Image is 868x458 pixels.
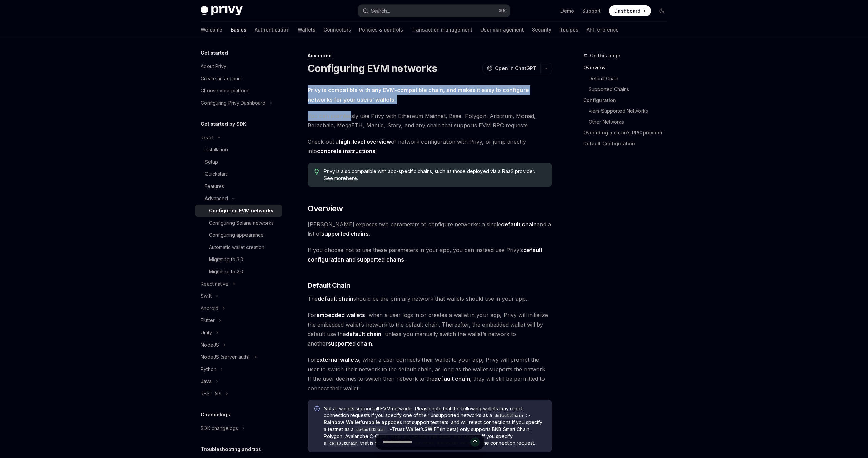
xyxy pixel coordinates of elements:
[195,205,282,217] a: Configuring EVM networks
[346,331,381,337] strong: default chain
[308,245,552,264] span: If you choose not to use these parameters in your app, you can instead use Privy’s .
[201,411,230,419] h5: Changelogs
[201,280,229,288] div: React native
[324,168,545,182] span: Privy is also compatible with app-specific chains, such as those deployed via a RaaS provider. Se...
[201,292,212,300] div: Swift
[583,95,673,106] a: Configuration
[590,51,620,60] span: On this page
[201,133,214,142] div: React
[308,62,437,75] h1: Configuring EVM networks
[201,353,250,361] div: NodeJS (server-auth)
[359,22,403,38] a: Policies & controls
[501,221,537,228] a: default chain
[318,295,353,302] strong: default chain
[195,229,282,241] a: Configuring appearance
[308,203,343,214] span: Overview
[205,194,228,203] div: Advanced
[324,405,545,447] span: Not all wallets support all EVM networks. Please note that the following wallets may reject conne...
[371,7,390,15] div: Search...
[201,390,221,398] div: REST API
[308,220,552,238] span: [PERSON_NAME] exposes two parameters to configure networks: a single and a list of .
[308,137,552,156] span: Check out a of network configuration with Privy, or jump directly into !
[358,5,510,17] button: Search...⌘K
[317,148,375,155] a: concrete instructions
[205,182,224,190] div: Features
[614,7,640,14] span: Dashboard
[583,138,673,149] a: Default Configuration
[308,294,552,304] span: The should be the primary network that wallets should use in your app.
[314,169,319,175] svg: Tip
[559,22,578,38] a: Recipes
[201,120,246,128] h5: Get started by SDK
[201,62,226,70] div: About Privy
[308,111,552,130] span: You can seamlessly use Privy with Ethereum Mainnet, Base, Polygon, Arbitrum, Monad, Berachain, Me...
[195,217,282,229] a: Configuring Solana networks
[201,87,250,95] div: Choose your platform
[482,63,540,74] button: Open in ChatGPT
[195,156,282,168] a: Setup
[298,22,315,38] a: Wallets
[201,75,242,83] div: Create an account
[424,426,440,432] a: SWIFT
[323,22,351,38] a: Connectors
[195,266,282,278] a: Migrating to 2.0
[201,99,265,107] div: Configuring Privy Dashboard
[499,8,506,14] span: ⌘ K
[364,419,391,425] a: mobile app
[321,230,369,237] a: supported chains
[609,5,651,16] a: Dashboard
[209,231,264,239] div: Configuring appearance
[316,312,365,318] strong: embedded wallets
[392,426,421,432] strong: Trust Wallet
[589,106,673,117] a: viem-Supported Networks
[308,280,350,290] span: Default Chain
[583,127,673,138] a: Overriding a chain’s RPC provider
[201,6,243,16] img: dark logo
[328,340,372,347] a: supported chain
[532,22,551,38] a: Security
[587,22,619,38] a: API reference
[201,445,261,453] h5: Troubleshooting and tips
[201,341,219,349] div: NodeJS
[582,7,601,14] a: Support
[339,138,391,145] a: high-level overview
[411,22,472,38] a: Transaction management
[209,207,273,215] div: Configuring EVM networks
[201,304,218,312] div: Android
[255,22,290,38] a: Authentication
[209,268,243,276] div: Migrating to 2.0
[195,168,282,180] a: Quickstart
[195,85,282,97] a: Choose your platform
[589,84,673,95] a: Supported Chains
[205,146,228,154] div: Installation
[231,22,246,38] a: Basics
[209,243,264,251] div: Automatic wallet creation
[201,22,222,38] a: Welcome
[308,355,552,393] span: For , when a user connects their wallet to your app, Privy will prompt the user to switch their n...
[195,60,282,72] a: About Privy
[492,412,526,419] code: defaultChain
[209,255,243,264] div: Migrating to 3.0
[308,52,552,59] div: Advanced
[205,170,227,178] div: Quickstart
[201,316,215,325] div: Flutter
[583,62,673,73] a: Overview
[495,65,536,72] span: Open in ChatGPT
[314,406,321,413] svg: Info
[470,437,480,447] button: Send message
[328,340,372,347] strong: supported chain
[201,49,228,57] h5: Get started
[316,356,359,363] strong: external wallets
[656,5,667,16] button: Toggle dark mode
[209,219,274,227] div: Configuring Solana networks
[201,329,212,337] div: Unity
[308,87,529,103] strong: Privy is compatible with any EVM-compatible chain, and makes it easy to configure networks for yo...
[195,72,282,85] a: Create an account
[195,241,282,253] a: Automatic wallet creation
[201,365,216,373] div: Python
[201,424,238,432] div: SDK changelogs
[308,310,552,348] span: For , when a user logs in or creates a wallet in your app, Privy will initialize the embedded wal...
[434,375,470,382] strong: default chain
